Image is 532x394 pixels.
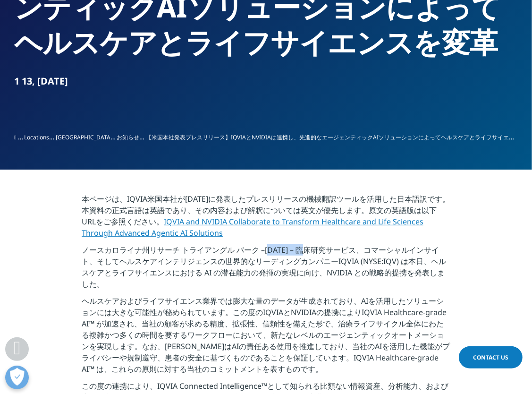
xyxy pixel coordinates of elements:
[82,295,450,380] p: ヘルスケアおよびライフサイエンス業界では膨大な量のデータが生成されており、AIを活用したソリューションには大きな可能性が秘められています。この度のIQVIAとNVIDIAの提携によりIQVIA ...
[5,366,29,389] button: 優先設定センターを開く
[14,75,518,88] div: 1 13, [DATE]
[117,132,144,141] a: お知らせ
[459,346,523,368] a: Contact Us
[24,132,54,141] a: Locations
[82,216,423,238] a: IQVIA and NVIDIA Collaborate to Transform Healthcare and Life Sciences Through Advanced Agentic A...
[82,244,450,295] p: ノースカロライナ州リサーチ トライアングル パーク –[DATE] – 臨床研究サービス、コマーシャルインサイト、そしてヘルスケアインテリジェンスの世界的なリーディングカンパニーIQVIA (N...
[473,353,508,361] span: Contact Us
[82,193,450,244] p: 本ページは、IQVIA米国本社が[DATE]に発表したプレスリリースの機械翻訳ツールを活用した日本語訳です。 本資料の正式言語は英語であり、その内容および解釈については英文が優先します。原文の英...
[56,132,116,141] a: [GEOGRAPHIC_DATA]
